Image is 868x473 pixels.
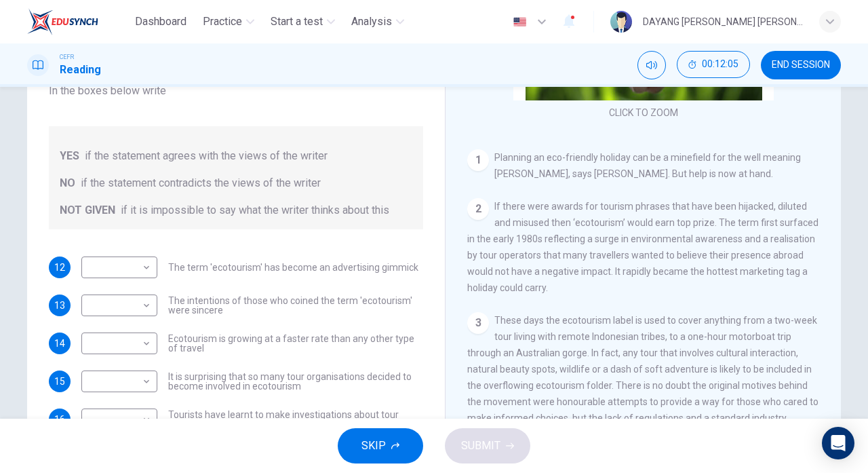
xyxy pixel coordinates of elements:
[772,60,830,71] span: END SESSION
[203,14,242,30] span: Practice
[85,148,328,164] span: if the statement agrees with the views of the writer
[271,14,323,30] span: Start a test
[511,17,528,27] img: en
[467,312,489,334] div: 3
[351,14,392,30] span: Analysis
[54,301,65,310] span: 13
[168,296,423,315] span: The intentions of those who coined the term 'ecotourism' were sincere
[467,198,489,220] div: 2
[265,10,340,34] button: Start a test
[168,263,418,272] span: The term 'ecotourism' has become an advertising gimmick
[81,175,321,191] span: if the statement contradicts the views of the writer
[60,62,101,78] h1: Reading
[54,339,65,348] span: 14
[60,175,75,191] span: NO
[168,372,423,391] span: It is surprising that so many tour organisations decided to become involved in ecotourism
[27,8,130,35] a: EduSynch logo
[27,8,98,35] img: EduSynch logo
[54,377,65,386] span: 15
[822,427,854,459] div: Open Intercom Messenger
[168,410,423,429] span: Tourists have learnt to make investigations about tour operators before using them
[467,149,489,171] div: 1
[761,51,841,79] button: END SESSION
[338,428,423,463] button: SKIP
[54,415,65,424] span: 16
[54,263,65,272] span: 12
[677,51,750,78] button: 00:12:05
[60,52,74,62] span: CEFR
[197,10,260,34] button: Practice
[168,334,423,353] span: Ecotourism is growing at a faster rate than any other type of travel
[60,202,115,219] span: NOT GIVEN
[494,152,801,179] span: Planning an eco-friendly holiday can be a minefield for the well meaning [PERSON_NAME], says [PER...
[467,201,818,293] span: If there were awards for tourism phrases that have been hijacked, diluted and misused then ‘ecoto...
[467,315,818,440] span: These days the ecotourism label is used to cover anything from a two-week tour living with remote...
[637,51,666,79] div: Mute
[361,436,386,455] span: SKIP
[130,10,192,34] button: Dashboard
[60,148,79,164] span: YES
[702,59,738,70] span: 00:12:05
[643,14,803,30] div: DAYANG [PERSON_NAME] [PERSON_NAME]
[610,11,632,33] img: Profile picture
[677,51,750,79] div: Hide
[121,202,389,219] span: if it is impossible to say what the writer thinks about this
[346,10,410,34] button: Analysis
[135,14,186,30] span: Dashboard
